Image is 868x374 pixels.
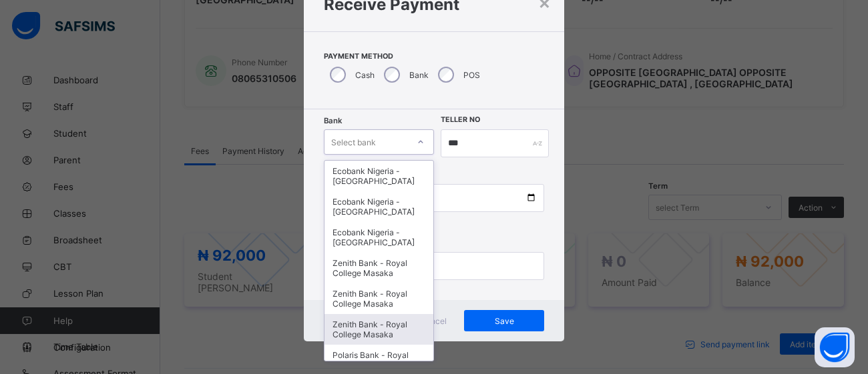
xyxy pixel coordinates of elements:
[355,70,375,80] label: Cash
[324,253,433,283] div: Zenith Bank - Royal College Masaka
[324,283,433,314] div: Zenith Bank - Royal College Masaka
[324,222,433,253] div: Ecobank Nigeria - [GEOGRAPHIC_DATA]
[324,161,433,191] div: Ecobank Nigeria - [GEOGRAPHIC_DATA]
[409,70,429,80] label: Bank
[324,191,433,222] div: Ecobank Nigeria - [GEOGRAPHIC_DATA]
[331,129,376,155] div: Select bank
[324,116,342,125] span: Bank
[324,52,544,61] span: Payment Method
[441,115,480,124] label: Teller No
[324,314,433,345] div: Zenith Bank - Royal College Masaka
[463,70,480,80] label: POS
[474,316,534,326] span: Save
[815,327,855,367] button: Open asap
